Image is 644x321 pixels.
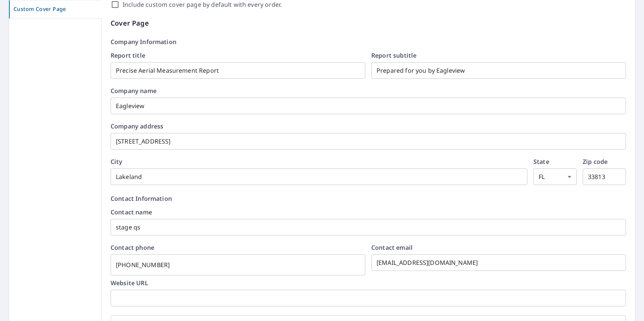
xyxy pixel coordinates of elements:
[111,18,626,28] p: Cover Page
[111,280,626,286] label: Website URL
[14,5,97,14] span: Custom Cover Page
[371,245,626,251] label: Contact email
[111,209,626,215] label: Contact name
[111,52,365,58] label: Report title
[583,159,626,165] label: Zip code
[533,159,577,165] label: State
[533,168,577,185] div: FL
[111,123,626,129] label: Company address
[371,52,626,58] label: Report subtitle
[539,173,545,180] em: FL
[111,194,626,203] p: Contact Information
[111,245,365,251] label: Contact phone
[111,37,626,46] p: Company Information
[111,88,626,94] label: Company name
[111,159,527,165] label: City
